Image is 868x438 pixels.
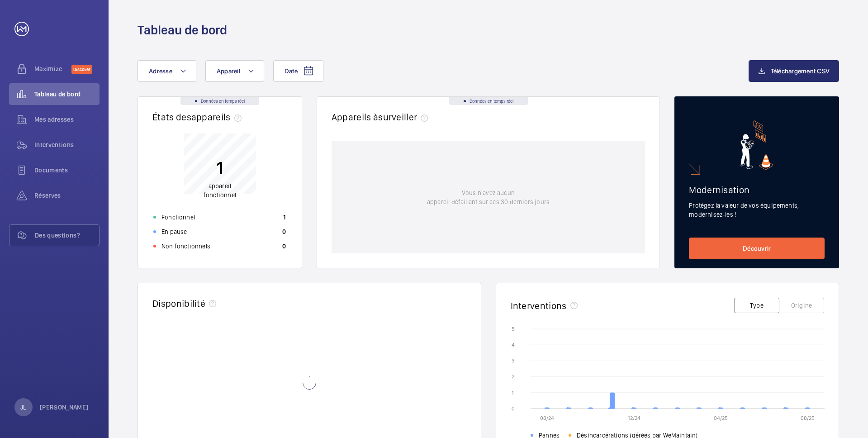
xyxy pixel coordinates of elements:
p: En pause [161,227,187,236]
text: 4 [512,342,515,348]
text: 0 [512,405,515,412]
span: Réserves [34,191,100,200]
span: Documents [34,166,100,175]
p: Protégez la valeur de vos équipements, modernisez-les ! [689,201,825,219]
p: 0 [282,227,286,236]
p: Vous n'avez aucun appareil défaillant sur ces 30 derniers jours [427,188,550,206]
p: 0 [282,242,286,251]
span: Téléchargement CSV [771,67,830,75]
p: JL [20,403,26,412]
p: appareil [204,181,236,200]
img: marketing-card.svg [740,120,773,170]
text: 5 [512,326,515,332]
span: fonctionnel [204,191,236,199]
span: Maximize [34,64,71,73]
span: Tableau de bord [34,90,100,99]
h2: Interventions [511,300,567,311]
h2: Disponibilité [152,298,205,309]
span: Interventions [34,140,100,149]
div: Données en temps réel [180,97,259,105]
span: appareils [191,111,245,123]
h2: États des [152,111,245,123]
text: 3 [512,357,515,364]
h2: Modernisation [689,184,825,195]
h2: Appareils à [332,111,432,123]
text: 12/24 [627,415,640,421]
p: Non fonctionnels [161,242,210,251]
text: 08/25 [801,415,815,421]
p: 1 [283,213,286,222]
h1: Tableau de bord [138,22,227,38]
button: Adresse [138,60,196,82]
span: Adresse [149,67,172,75]
text: 08/24 [540,415,554,421]
p: Fonctionnel [161,213,195,222]
span: Mes adresses [34,115,100,124]
span: surveiller [378,111,432,123]
span: Des questions? [35,231,99,240]
span: Discover [71,65,92,74]
button: Origine [779,298,824,313]
a: Découvrir [689,238,825,259]
span: Date [285,67,298,75]
p: 1 [204,157,236,179]
text: 1 [512,390,514,396]
text: 2 [512,373,514,380]
button: Type [734,298,779,313]
button: Appareil [205,60,264,82]
text: 04/25 [714,415,728,421]
p: [PERSON_NAME] [40,403,89,412]
div: Données en temps réel [449,97,528,105]
button: Date [273,60,323,82]
button: Téléchargement CSV [749,60,840,82]
span: Appareil [217,67,240,75]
